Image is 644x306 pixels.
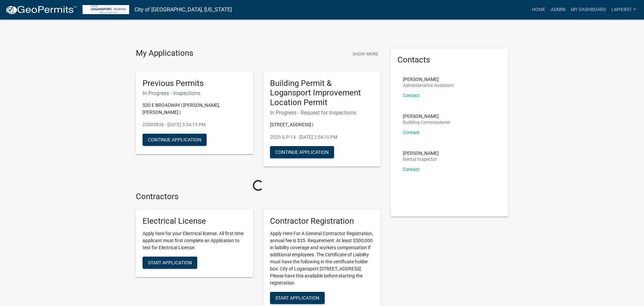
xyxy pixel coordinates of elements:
p: Building Commissioner [403,120,450,125]
a: City of [GEOGRAPHIC_DATA], [US_STATE] [135,4,232,15]
h5: Contractor Registration [270,216,374,226]
h5: Previous Permits [143,79,247,88]
h6: In Progress - Request for Inspections [270,110,374,116]
a: Contact [403,130,420,135]
p: Apply Here For A General Contractor Registration, annual fee is $35. Requirement: At least $500,0... [270,230,374,287]
h4: Contractors [136,192,381,202]
a: Admin [548,3,568,16]
button: Start Application [270,292,325,304]
h5: Contacts [397,55,501,65]
button: Continue Application [143,134,207,146]
a: My Dashboard [568,3,609,16]
p: Administrative Assistant [403,83,454,88]
span: Start Application [275,295,319,300]
a: Home [529,3,548,16]
h6: In Progress - Inspections [143,90,247,96]
h5: Electrical License [143,216,247,226]
p: 23005836 - [DATE] 3:34:13 PM [143,121,247,128]
p: 2023-ILP-14 - [DATE] 2:54:10 PM [270,134,374,141]
span: Start Application [148,260,192,265]
img: City of Logansport, Indiana [83,5,129,14]
h5: Building Permit & Logansport Improvement Location Permit [270,79,374,107]
a: Contact [403,93,420,98]
p: [PERSON_NAME] [403,114,450,119]
p: [STREET_ADDRESS] | [270,121,374,128]
p: [PERSON_NAME] [403,151,439,156]
p: Rental Inspector [403,157,439,162]
a: lmyers1 [609,3,639,16]
button: Show More [350,48,381,59]
a: Contact [403,167,420,172]
button: Start Application [143,257,197,269]
h4: My Applications [136,48,193,58]
button: Continue Application [270,146,334,158]
p: 520 E BROADWAY | [PERSON_NAME], [PERSON_NAME] | [143,102,247,116]
p: [PERSON_NAME] [403,77,454,82]
p: Apply here for your Electrical license. All first time applicant must first complete an Applicati... [143,230,247,251]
